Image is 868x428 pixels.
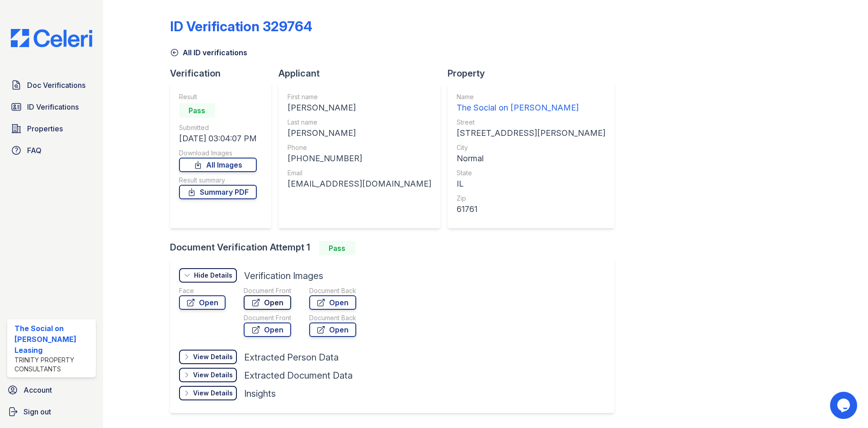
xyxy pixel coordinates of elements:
[179,176,257,185] div: Result summary
[27,80,85,91] span: Doc Verifications
[194,271,232,280] div: Hide Details
[288,118,431,127] div: Last name
[457,194,605,203] div: Zip
[457,168,605,178] div: State
[7,141,96,159] a: FAQ
[244,286,291,295] div: Document Front
[179,103,215,118] div: Pass
[179,132,257,145] div: [DATE] 03:04:07 PM
[27,101,79,112] span: ID Verifications
[288,92,431,101] div: First name
[309,295,356,310] a: Open
[278,67,448,80] div: Applicant
[457,127,605,139] div: [STREET_ADDRESS][PERSON_NAME]
[244,369,353,382] div: Extracted Document Data
[457,152,605,165] div: Normal
[170,18,312,34] div: ID Verification 329764
[4,381,99,399] a: Account
[457,118,605,127] div: Street
[319,241,355,255] div: Pass
[179,123,257,132] div: Submitted
[14,356,92,374] div: Trinity Property Consultants
[27,123,63,134] span: Properties
[4,403,99,421] a: Sign out
[457,203,605,216] div: 61761
[288,127,431,139] div: [PERSON_NAME]
[288,152,431,165] div: [PHONE_NUMBER]
[179,185,257,199] a: Summary PDF
[457,143,605,152] div: City
[24,385,52,395] span: Account
[170,67,278,80] div: Verification
[309,322,356,337] a: Open
[179,286,226,295] div: Face
[24,406,51,417] span: Sign out
[244,322,291,337] a: Open
[457,92,605,114] a: Name The Social on [PERSON_NAME]
[27,145,42,156] span: FAQ
[309,286,356,295] div: Document Back
[288,168,431,178] div: Email
[7,98,96,116] a: ID Verifications
[179,158,257,172] a: All Images
[244,295,291,310] a: Open
[179,295,226,310] a: Open
[448,67,622,80] div: Property
[830,392,859,419] iframe: chat widget
[179,92,257,101] div: Result
[14,323,92,356] div: The Social on [PERSON_NAME] Leasing
[244,351,339,364] div: Extracted Person Data
[288,101,431,114] div: [PERSON_NAME]
[244,387,276,400] div: Insights
[309,313,356,322] div: Document Back
[193,370,233,380] div: View Details
[179,149,257,158] div: Download Images
[4,29,99,47] img: CE_Logo_Blue-a8612792a0a2168367f1c8372b55b34899dd931a85d93a1a3d3e32e68fde9ad4.png
[170,47,247,58] a: All ID verifications
[457,178,605,190] div: IL
[7,76,96,94] a: Doc Verifications
[288,178,431,190] div: [EMAIL_ADDRESS][DOMAIN_NAME]
[244,269,323,282] div: Verification Images
[288,143,431,152] div: Phone
[7,120,96,138] a: Properties
[457,92,605,101] div: Name
[193,389,233,398] div: View Details
[170,241,622,255] div: Document Verification Attempt 1
[244,313,291,322] div: Document Front
[193,352,233,361] div: View Details
[457,101,605,114] div: The Social on [PERSON_NAME]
